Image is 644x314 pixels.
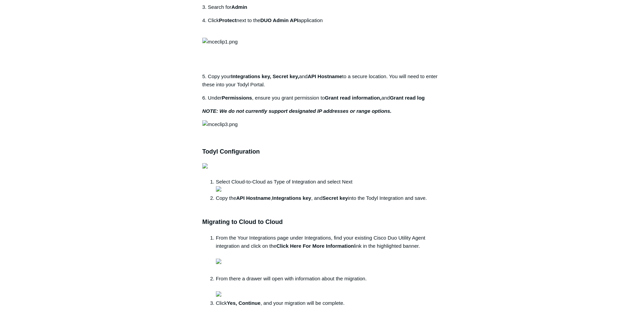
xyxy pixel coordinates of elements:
[227,300,260,306] strong: Yes, Continue
[202,147,442,157] h3: Todyl Configuration
[232,4,247,10] strong: Admin
[202,163,208,169] img: 26577573240339
[202,72,442,89] p: 5. Copy your and to a secure location. You will need to enter these into your Todyl Portal.
[202,94,442,102] p: 6. Under , ensure you grant permission to and
[272,195,311,201] strong: Integrations key
[216,186,221,192] img: 26577573263635
[222,95,252,101] strong: Permissions
[219,17,237,23] strong: Protect
[202,108,392,114] em: NOTE: We do not currently support designated IP addresses or range options.
[236,195,271,201] strong: API Hostname
[202,120,238,128] img: mceclip3.png
[276,243,354,249] strong: Click Here For More Information
[216,234,442,275] li: From the Your Integrations page under Integrations, find your existing Cisco Duo Utility Agent in...
[308,73,342,79] strong: API Hostname
[216,194,442,210] li: Copy the , , and into the Todyl Integration and save.
[231,73,299,79] strong: Integrations key, Secret key,
[323,195,348,201] strong: Secret key
[216,259,221,264] img: 29587681341203
[216,299,442,307] li: Click , and your migration will be complete.
[202,3,442,11] p: 3. Search for
[390,95,425,101] strong: Grant read log
[216,178,442,194] li: Select Cloud-to-Cloud as Type of Integration and select Next
[202,217,442,227] h3: Migrating to Cloud to Cloud
[325,95,382,101] strong: Grant read information,
[260,17,298,23] strong: DUO Admin API
[216,291,221,297] img: 29587681357459
[202,38,238,46] img: mceclip1.png
[202,16,442,33] p: 4. Click next to the application
[216,275,442,299] li: From there a drawer will open with information about the migration.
